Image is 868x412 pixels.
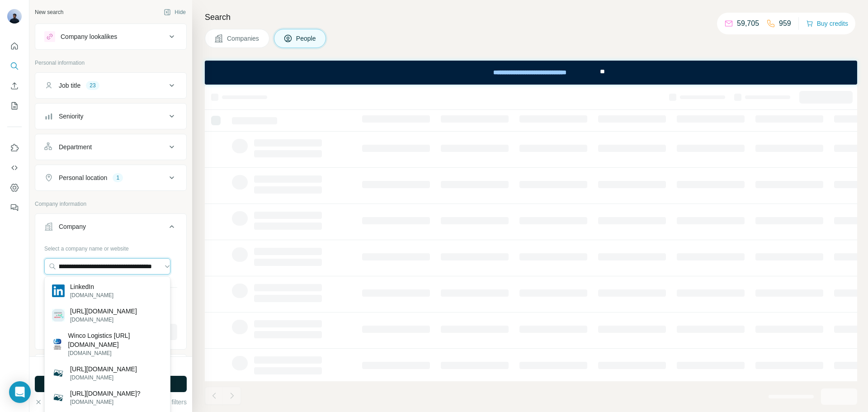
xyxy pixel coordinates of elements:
[35,167,186,189] button: Personal location1
[205,61,857,85] iframe: Banner
[70,374,137,382] p: [DOMAIN_NAME]
[35,59,187,67] p: Personal information
[35,398,61,407] button: Clear
[7,160,22,176] button: Use Surfe API
[59,173,107,182] div: Personal location
[113,174,123,182] div: 1
[296,34,317,43] span: People
[7,9,22,24] img: Avatar
[205,11,857,24] h4: Search
[35,200,187,208] p: Company information
[7,180,22,196] button: Dashboard
[59,222,86,231] div: Company
[7,78,22,94] button: Enrich CSV
[68,349,163,357] p: [DOMAIN_NAME]
[70,291,113,299] p: [DOMAIN_NAME]
[7,199,22,216] button: Feedback
[52,367,65,379] img: https://www.linkedin.com/company/sevenseaslogitsticco/
[70,389,141,398] p: [URL][DOMAIN_NAME]?
[86,81,99,90] div: 23
[52,391,65,404] img: https://www.linkedin.com/in/team-aids-memory-uk?
[35,136,186,158] button: Department
[70,316,137,324] p: [DOMAIN_NAME]
[70,282,113,291] p: LinkedIn
[35,105,186,127] button: Seniority
[7,140,22,156] button: Use Surfe on LinkedIn
[52,339,63,350] img: Winco Logistics https://www.linkedin.com/redir/general-malware-page?url=Co%2eLtd
[70,307,137,316] p: [URL][DOMAIN_NAME]
[52,284,65,297] img: LinkedIn
[806,17,848,30] button: Buy credits
[68,331,163,349] p: Winco Logistics [URL][DOMAIN_NAME]
[70,398,141,406] p: [DOMAIN_NAME]
[44,241,177,253] div: Select a company name or website
[52,309,65,322] img: https://www.linkedin.com/redir/phishing-page?url=apoteker%2eorg
[35,216,186,241] button: Company
[35,8,63,16] div: New search
[7,58,22,74] button: Search
[7,38,22,54] button: Quick start
[227,34,260,43] span: Companies
[9,381,31,403] div: Open Intercom Messenger
[7,98,22,114] button: My lists
[35,26,186,47] button: Company lookalikes
[737,18,759,29] p: 59,705
[70,365,137,374] p: [URL][DOMAIN_NAME]
[61,32,117,41] div: Company lookalikes
[779,18,791,29] p: 959
[35,75,186,96] button: Job title23
[59,142,92,152] div: Department
[157,5,192,19] button: Hide
[59,81,80,90] div: Job title
[59,112,83,121] div: Seniority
